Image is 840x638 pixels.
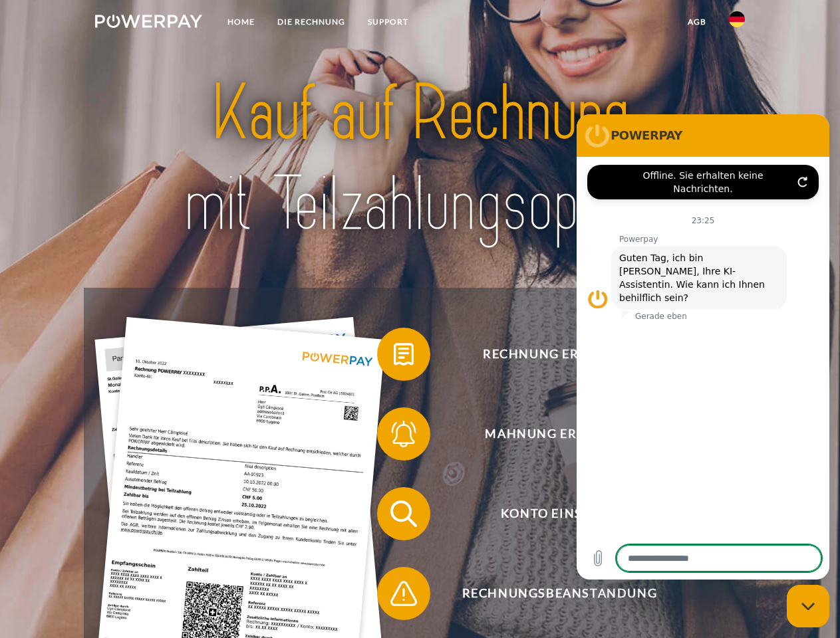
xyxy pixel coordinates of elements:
[396,567,722,620] span: Rechnungsbeanstandung
[387,577,420,610] img: qb_warning.svg
[729,11,745,27] img: de
[377,407,723,461] button: Mahnung erhalten?
[577,114,829,580] iframe: Messaging-Fenster
[387,338,420,371] img: qb_bill.svg
[396,487,722,540] span: Konto einsehen
[356,10,420,34] a: SUPPORT
[377,567,723,620] button: Rechnungsbeanstandung
[127,64,713,255] img: title-powerpay_de.svg
[396,407,722,461] span: Mahnung erhalten?
[95,15,202,28] img: logo-powerpay-white.svg
[387,417,420,451] img: qb_bell.svg
[377,487,723,540] button: Konto einsehen
[676,10,718,34] a: agb
[787,585,829,627] iframe: Schaltfläche zum Öffnen des Messaging-Fensters; Konversation läuft
[266,10,356,34] a: DIE RECHNUNG
[216,10,266,34] a: Home
[377,328,723,381] button: Rechnung erhalten?
[396,328,722,381] span: Rechnung erhalten?
[387,497,420,530] img: qb_search.svg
